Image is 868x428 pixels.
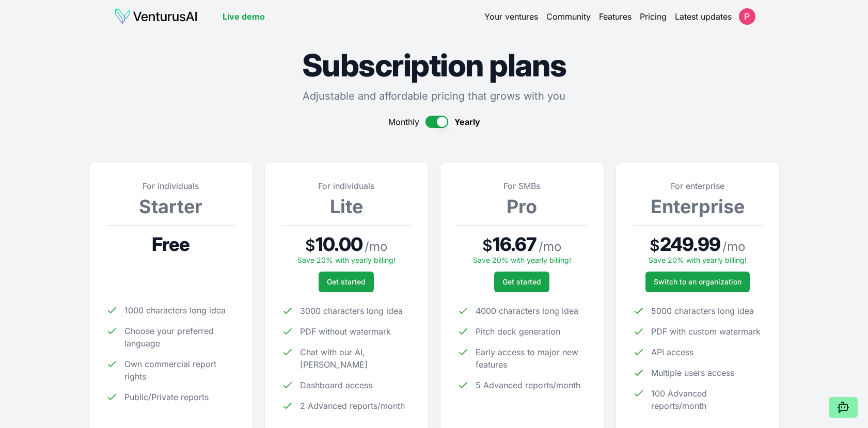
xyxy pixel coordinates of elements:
span: 100 Advanced reports/month [651,387,763,412]
span: Save 20% with yearly billing! [297,256,396,264]
a: Switch to an organization [645,272,750,292]
span: 5 Advanced reports/month [476,379,580,391]
span: $ [650,236,660,255]
span: Dashboard access [300,379,372,391]
span: 10.00 [315,234,362,255]
p: Adjustable and affordable pricing that grows with you [89,89,779,103]
span: PDF without watermark [300,325,391,338]
p: For SMBs [457,180,587,192]
h1: Subscription plans [89,50,779,81]
button: Get started [494,272,549,292]
span: $ [482,236,493,255]
h3: Enterprise [633,196,763,217]
h3: Starter [106,196,236,217]
span: Save 20% with yearly billing! [473,256,571,264]
img: ACg8ocKksWHWDnsYB0ImlJC0_whhCk4gWaN-le_HW2_bxGOlEcqNyw=s96-c [739,8,755,25]
a: Latest updates [675,10,732,23]
a: Live demo [223,10,265,23]
span: 249.99 [660,234,720,255]
span: PDF with custom watermark [651,325,761,338]
p: For enterprise [633,180,763,192]
a: Your ventures [484,10,538,23]
span: Multiple users access [651,367,734,379]
h3: Lite [281,196,412,217]
h3: Pro [457,196,587,217]
span: Yearly [454,116,480,128]
span: 1000 characters long idea [124,304,226,316]
span: 5000 characters long idea [651,305,754,317]
span: API access [651,346,693,358]
span: / mo [539,239,561,255]
a: Community [546,10,591,23]
img: logo [114,8,198,25]
span: / mo [365,239,387,255]
p: For individuals [281,180,412,192]
span: 3000 characters long idea [300,305,403,317]
span: 2 Advanced reports/month [300,400,405,412]
span: Get started [502,277,541,287]
span: Early access to major new features [476,346,587,371]
p: For individuals [106,180,236,192]
span: 16.67 [493,234,537,255]
span: Choose your preferred language [124,325,236,350]
span: $ [305,236,315,255]
span: Free [152,234,190,255]
span: Save 20% with yearly billing! [649,256,747,264]
button: Get started [319,272,374,292]
a: Pricing [640,10,667,23]
span: / mo [722,239,745,255]
span: Public/Private reports [124,391,209,403]
span: Pitch deck generation [476,325,560,338]
span: Own commercial report rights [124,358,236,383]
span: Get started [327,277,366,287]
a: Features [599,10,632,23]
span: 4000 characters long idea [476,305,578,317]
span: Chat with our AI, [PERSON_NAME] [300,346,412,371]
span: Monthly [388,116,419,128]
